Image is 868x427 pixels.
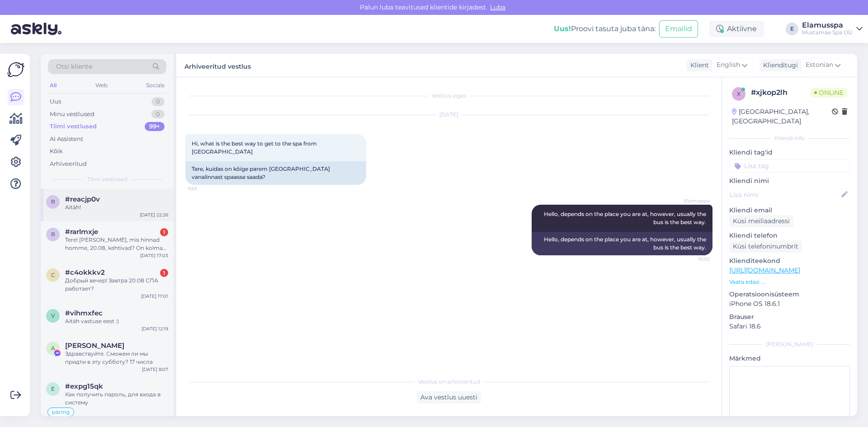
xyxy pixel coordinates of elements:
[729,215,793,227] div: Küsi meiliaadressi
[729,176,850,186] p: Kliendi nimi
[141,293,168,300] div: [DATE] 17:01
[145,122,165,131] div: 99+
[729,278,850,286] p: Vaata edasi ...
[140,252,168,259] div: [DATE] 17:03
[729,148,850,157] p: Kliendi tag'id
[140,211,168,218] div: [DATE] 22:26
[142,366,168,373] div: [DATE] 8:07
[729,322,850,331] p: Safari 18.6
[151,110,165,119] div: 0
[144,80,166,91] div: Socials
[65,390,168,407] div: Как получить пароль, для входа в систему
[732,107,832,126] div: [GEOGRAPHIC_DATA], [GEOGRAPHIC_DATA]
[729,312,850,322] p: Brauser
[65,309,103,317] span: #vihmxfec
[709,21,764,37] div: Aktiivne
[50,160,87,169] div: Arhiveeritud
[717,60,740,70] span: English
[65,203,168,211] div: Aitäh!
[759,61,798,70] div: Klienditugi
[786,23,798,35] div: E
[737,90,741,97] span: x
[417,391,481,404] div: Ava vestlus uuesti
[51,345,55,352] span: A
[802,22,853,29] div: Elamusspa
[676,197,710,204] span: Elamusspa
[544,211,708,225] span: Hello, depends on the place you are at, however, usually the bus is the best way.
[48,80,58,91] div: All
[65,317,168,325] div: Aitäh vastuse eest :)
[160,269,168,277] div: 1
[487,3,508,11] span: Luba
[729,240,802,253] div: Küsi telefoninumbrit
[151,97,165,106] div: 0
[687,61,709,70] div: Klient
[806,60,833,70] span: Estonian
[729,206,850,215] p: Kliendi email
[142,325,168,332] div: [DATE] 12:19
[185,92,712,100] div: Vestlus algas
[65,382,103,390] span: #expg15qk
[65,342,124,350] span: Andrey Artjushin
[50,97,61,106] div: Uus
[729,299,850,309] p: iPhone OS 18.6.1
[554,23,656,34] div: Proovi tasuta juba täna:
[7,61,24,78] img: Askly Logo
[188,185,222,192] span: 9:55
[65,277,168,293] div: Добрый вечер! Завтра 20.08 СПА работает?
[729,159,850,173] input: Lisa tag
[811,88,847,98] span: Online
[729,290,850,299] p: Operatsioonisüsteem
[51,272,55,278] span: c
[50,122,97,131] div: Tiimi vestlused
[802,29,853,36] div: Mustamäe Spa OÜ
[65,195,100,203] span: #reacjp0v
[729,256,850,266] p: Klienditeekond
[532,232,712,255] div: Hello, depends on the place you are at, however, usually the bus is the best way.
[65,228,98,236] span: #rarlmxje
[729,354,850,363] p: Märkmed
[160,228,168,236] div: 1
[51,312,55,319] span: v
[192,140,318,155] span: Hi, what is the best way to get to the spa from [GEOGRAPHIC_DATA]
[65,236,168,252] div: Tere! [PERSON_NAME], mis hinnad homme, 20.08, kehtivad? On kolmap, aga nagu [PERSON_NAME]? Kas ho...
[730,190,840,200] input: Lisa nimi
[51,385,55,392] span: e
[751,87,811,98] div: # xjkop2lh
[51,231,55,238] span: r
[56,62,92,71] span: Otsi kliente
[554,24,571,33] b: Uus!
[185,161,366,185] div: Tere, kuidas on kõige parem [GEOGRAPHIC_DATA] vanalinnast spaasse saada?
[94,80,109,91] div: Web
[729,231,850,240] p: Kliendi telefon
[659,20,698,38] button: Emailid
[50,147,63,156] div: Kõik
[184,59,251,71] label: Arhiveeritud vestlus
[676,256,710,263] span: 10:02
[729,134,850,142] div: Kliendi info
[185,111,712,119] div: [DATE]
[418,378,480,386] span: Vestlus on arhiveeritud
[87,175,127,183] span: Tiimi vestlused
[729,266,800,274] a: [URL][DOMAIN_NAME]
[50,110,94,119] div: Minu vestlused
[51,198,55,205] span: r
[50,135,83,144] div: AI Assistent
[52,409,70,415] span: päring
[65,268,105,277] span: #c4okkkv2
[729,340,850,348] div: [PERSON_NAME]
[65,350,168,366] div: Здравствуйте. Сможем ли мы придти в эту субботу? 17 числа
[802,22,863,36] a: ElamusspaMustamäe Spa OÜ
